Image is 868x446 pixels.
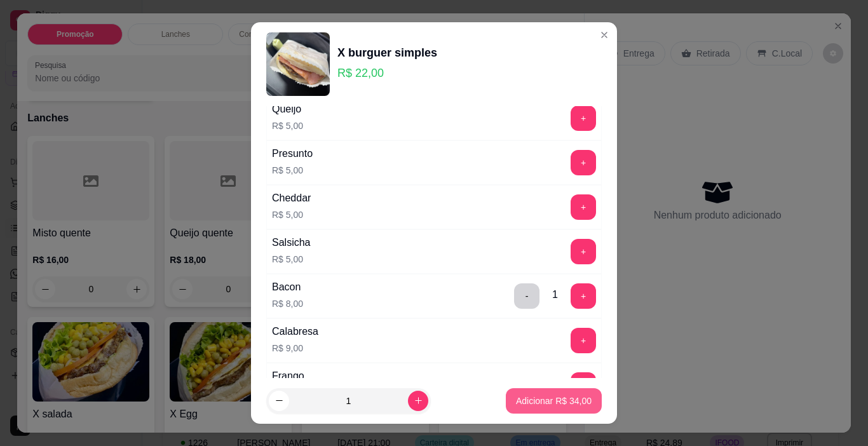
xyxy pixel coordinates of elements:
p: R$ 5,00 [272,208,311,221]
button: add [571,194,596,220]
button: add [571,328,596,353]
img: product-image [266,32,330,96]
div: Queijo [272,102,303,117]
p: R$ 9,00 [272,342,318,355]
button: add [571,283,596,309]
div: 1 [552,287,558,302]
div: Frango [272,368,304,384]
div: Bacon [272,280,303,295]
button: add [571,105,596,131]
p: R$ 5,00 [272,164,313,177]
button: add [571,239,596,264]
div: Cheddar [272,191,311,206]
button: add [571,150,596,175]
p: Adicionar R$ 34,00 [516,395,592,407]
div: Salsicha [272,235,310,250]
p: R$ 5,00 [272,119,303,132]
button: increase-product-quantity [408,391,428,411]
button: delete [514,283,539,309]
div: Calabresa [272,324,318,339]
button: add [571,372,596,398]
p: R$ 8,00 [272,297,303,310]
div: Presunto [272,146,313,161]
div: X burguer simples [337,44,437,62]
button: Close [594,25,614,45]
button: decrease-product-quantity [269,391,289,411]
p: R$ 5,00 [272,253,310,266]
p: R$ 22,00 [337,64,437,82]
button: Adicionar R$ 34,00 [506,388,602,414]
